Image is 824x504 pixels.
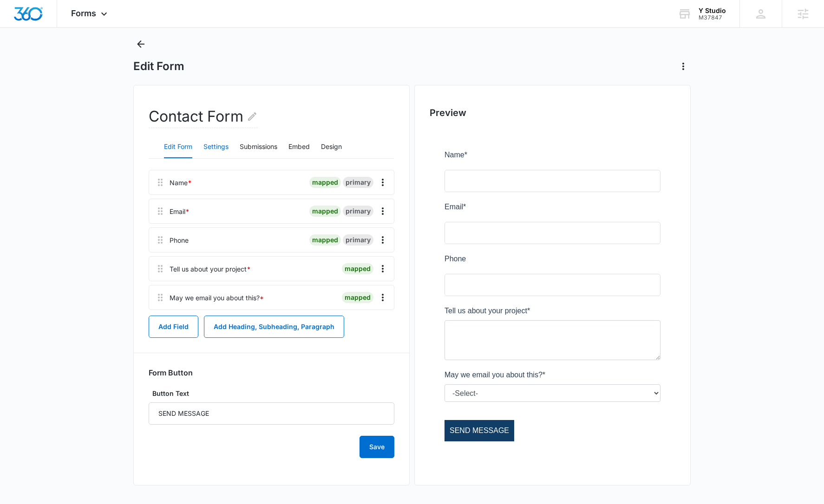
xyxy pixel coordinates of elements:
div: primary [343,177,373,188]
button: Overflow Menu [375,290,390,305]
button: Submissions [240,136,277,158]
button: Design [321,136,342,158]
div: mapped [309,206,341,217]
button: Add Heading, Subheading, Paragraph [204,316,344,338]
div: mapped [309,234,341,246]
span: SEND MESSAGE [5,277,65,285]
div: primary [343,234,373,246]
h2: Preview [430,106,675,120]
button: Save [360,436,394,458]
div: mapped [309,177,341,188]
h2: Contact Form [149,105,258,128]
div: May we email you about this? [170,293,264,303]
button: Edit Form Name [247,105,258,128]
button: Edit Form [164,136,192,158]
h3: Form Button [149,368,193,377]
button: Back [133,37,148,52]
button: Overflow Menu [375,175,390,190]
div: mapped [342,263,373,274]
button: Overflow Menu [375,204,390,219]
h1: Edit Form [133,59,184,73]
button: Overflow Menu [375,233,390,247]
div: Name [170,178,192,187]
button: Add Field [149,316,198,338]
span: Forms [71,8,96,18]
div: account id [699,14,726,21]
div: mapped [342,292,373,303]
div: Tell us about your project [170,264,251,274]
button: Overflow Menu [375,261,390,276]
div: Email [170,207,190,216]
label: Button Text [149,388,394,399]
div: Phone [170,235,189,245]
div: primary [343,206,373,217]
div: account name [699,7,726,14]
button: Actions [676,59,691,74]
button: Embed [288,136,310,158]
button: Settings [203,136,229,158]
